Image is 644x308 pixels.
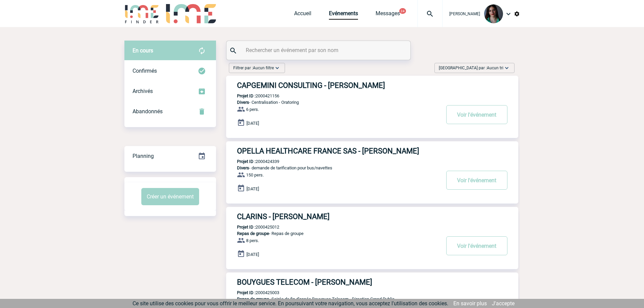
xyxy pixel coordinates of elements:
button: Voir l'événement [446,105,507,124]
span: Divers [237,100,249,105]
b: Projet ID : [237,224,256,230]
span: Aucun tri [487,66,503,70]
span: 150 pers. [246,172,264,177]
p: - Soirée de fin d'année Bouygues Telecom - Direction Grand Public [226,297,440,302]
span: [DATE] [246,252,259,257]
a: CAPGEMINI CONSULTING - [PERSON_NAME] [226,81,518,90]
span: Aucun filtre [253,66,274,70]
h3: CAPGEMINI CONSULTING - [PERSON_NAME] [237,81,440,90]
p: 2000425012 [226,224,279,230]
h3: CLARINS - [PERSON_NAME] [237,212,440,221]
a: OPELLA HEALTHCARE FRANCE SAS - [PERSON_NAME] [226,147,518,155]
span: Planning [133,153,154,159]
p: 2000425003 [226,290,279,295]
p: 2000421156 [226,93,279,98]
a: En savoir plus [453,300,487,307]
button: Voir l'événement [446,236,507,255]
span: 8 pers. [246,238,259,243]
a: J'accepte [492,300,515,307]
span: Abandonnés [133,108,163,115]
div: Retrouvez ici tous les événements que vous avez décidé d'archiver [124,81,216,101]
a: CLARINS - [PERSON_NAME] [226,212,518,221]
span: Filtrer par : [233,65,274,71]
span: Divers [237,165,249,170]
a: Planning [124,146,216,166]
button: 24 [399,8,406,14]
b: Projet ID : [237,290,256,295]
div: Retrouvez ici tous vos événements organisés par date et état d'avancement [124,146,216,166]
img: baseline_expand_more_white_24dp-b.png [503,65,510,71]
p: - Repas de groupe [226,231,440,236]
span: [PERSON_NAME] [449,11,480,16]
p: - Centralisation - Oratoring [226,100,440,105]
div: Retrouvez ici tous vos événements annulés [124,101,216,122]
b: Projet ID : [237,159,256,164]
span: Archivés [133,88,153,94]
input: Rechercher un événement par son nom [244,45,395,55]
span: 6 pers. [246,107,259,112]
button: Voir l'événement [446,171,507,190]
span: En cours [133,47,153,54]
img: 131235-0.jpeg [484,4,503,23]
span: Ce site utilise des cookies pour vous offrir le meilleur service. En poursuivant votre navigation... [133,300,448,307]
span: [DATE] [246,186,259,191]
a: Evénements [329,10,358,20]
button: Créer un événement [141,188,199,205]
a: Messages [376,10,400,20]
div: Retrouvez ici tous vos évènements avant confirmation [124,41,216,61]
h3: BOUYGUES TELECOM - [PERSON_NAME] [237,278,440,286]
p: - demande de tarification pour bus/navettes [226,165,440,170]
span: [GEOGRAPHIC_DATA] par : [439,65,503,71]
img: IME-Finder [124,4,160,23]
span: [DATE] [246,121,259,126]
a: Accueil [294,10,311,20]
span: Repas de groupe [237,297,269,302]
b: Projet ID : [237,93,256,98]
span: Repas de groupe [237,231,269,236]
a: BOUYGUES TELECOM - [PERSON_NAME] [226,278,518,286]
img: baseline_expand_more_white_24dp-b.png [274,65,281,71]
h3: OPELLA HEALTHCARE FRANCE SAS - [PERSON_NAME] [237,147,440,155]
p: 2000424339 [226,159,279,164]
span: Confirmés [133,68,157,74]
